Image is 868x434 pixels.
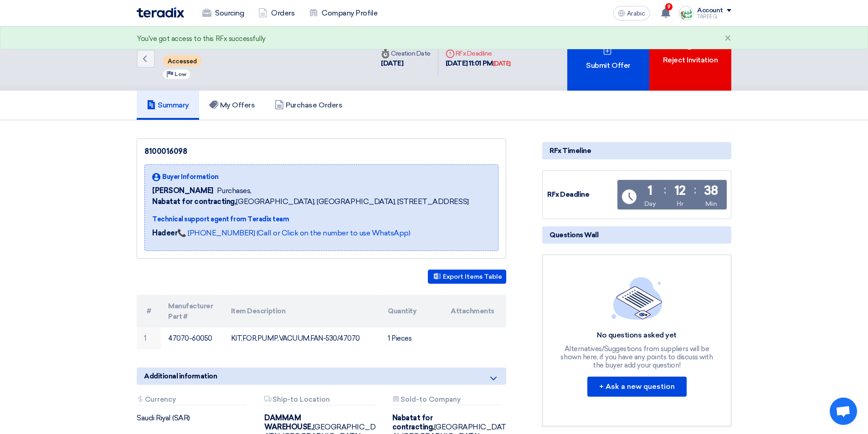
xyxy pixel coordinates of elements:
font: KIT,FOR,PUMP,VACUUM,FAN-530/47070 [231,334,360,342]
font: 1 Pieces [388,334,411,342]
font: My Offers [220,101,255,109]
font: DAMMAM WAREHOUSE, [264,414,313,431]
font: Attachments [451,307,494,315]
a: 📞 [PHONE_NUMBER] (Call or Click on the number to use WhatsApp) [177,229,410,237]
font: [PERSON_NAME] [152,186,213,195]
font: Orders [271,9,294,17]
font: Reject Invitation [663,56,718,64]
font: : [664,183,666,196]
a: Summary [137,91,199,120]
font: × [724,31,731,46]
font: RFx Deadline [456,50,492,57]
font: 38 [704,183,718,198]
font: Arabic [627,10,645,17]
a: Purchase Orders [265,91,352,120]
font: 47070-60050 [168,334,212,342]
font: Nabatat for contracting, [152,197,236,206]
font: Ship-to Location [272,395,330,403]
font: Nabatat for contracting, [392,414,434,431]
img: empty_state_list.svg [611,277,663,320]
font: Hadeer [152,229,177,237]
font: Account [697,6,723,14]
font: RFx Deadline [547,190,589,199]
font: You've got access to this RFx successfully [137,35,266,43]
font: Min [705,200,717,208]
font: Manufacturer Part # [168,301,213,321]
font: Low [175,71,186,77]
button: Arabic [613,6,650,20]
button: + Ask a new question [587,377,687,397]
font: Additional information [144,372,217,380]
font: Sourcing [215,9,244,17]
font: [DATE] [493,60,511,67]
font: 8100016098 [144,147,187,156]
font: Purchases, [217,186,252,195]
font: [DATE] 11:01 PM [446,59,493,67]
font: Summary [158,101,189,109]
font: : [694,183,696,196]
font: Submit Offer [586,61,630,70]
div: Open chat [830,398,857,425]
font: Export Items Table [443,273,502,281]
a: Orders [251,3,302,23]
font: RFx Timeline [550,147,591,155]
font: + Ask a new question [599,382,675,391]
font: Hr [677,200,683,208]
font: TAREEQ [697,14,717,20]
font: 1 [144,334,146,342]
img: Teradix logo [137,7,184,18]
font: Accessed [168,58,197,65]
font: Quantity [388,307,416,315]
font: [GEOGRAPHIC_DATA], [GEOGRAPHIC_DATA], [STREET_ADDRESS] [236,197,468,206]
font: Day [644,200,656,208]
font: Purchase Orders [286,101,342,109]
font: Creation Date [391,50,431,57]
font: 9 [667,4,671,10]
font: Alternatives/Suggestions from suppliers will be shown here, if you have any points to discuss wit... [560,345,713,369]
font: Questions Wall [550,231,598,239]
font: Technical support agent from Teradix team [152,215,289,223]
a: Sourcing [195,3,251,23]
font: Buyer Information [162,173,219,181]
font: Saudi Riyal (SAR) [137,414,190,422]
a: My Offers [199,91,265,120]
font: 1 [647,183,652,198]
font: Company Profile [322,9,377,17]
font: Sold-to Company [401,395,461,403]
font: # [147,307,151,315]
font: No questions asked yet [597,331,676,339]
font: Item Description [231,307,285,315]
button: Export Items Table [428,270,506,284]
font: Currency [145,395,176,403]
font: [DATE] [381,59,403,67]
font: 12 [674,183,686,198]
img: Screenshot___1727703618088.png [679,6,693,20]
